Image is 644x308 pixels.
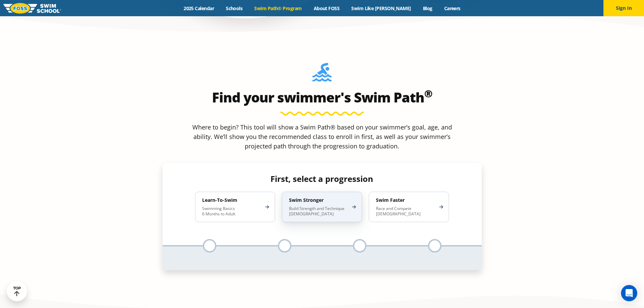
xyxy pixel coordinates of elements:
p: Where to begin? This tool will show a Swim Path® based on your swimmer’s goal, age, and ability. ... [190,122,455,151]
p: Swimming Basics 6 Months to Adult [202,206,261,217]
h4: First, select a progression [190,174,454,184]
a: 2025 Calendar [178,5,220,11]
a: Careers [438,5,466,11]
p: Build Strength and Technique [DEMOGRAPHIC_DATA] [289,206,348,217]
a: Blog [417,5,438,11]
h4: Learn-To-Swim [202,197,261,203]
sup: ® [424,87,432,100]
h2: Find your swimmer's Swim Path [163,89,482,105]
h4: Swim Faster [376,197,435,203]
p: Race and Compete [DEMOGRAPHIC_DATA] [376,206,435,217]
a: Swim Like [PERSON_NAME] [345,5,417,11]
div: TOP [13,286,21,297]
img: Foss-Location-Swimming-Pool-Person.svg [312,63,332,86]
h4: Swim Stronger [289,197,348,203]
a: Schools [220,5,248,11]
div: Open Intercom Messenger [621,285,637,301]
img: FOSS Swim School Logo [3,3,61,14]
a: Swim Path® Program [248,5,308,11]
a: About FOSS [308,5,345,11]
